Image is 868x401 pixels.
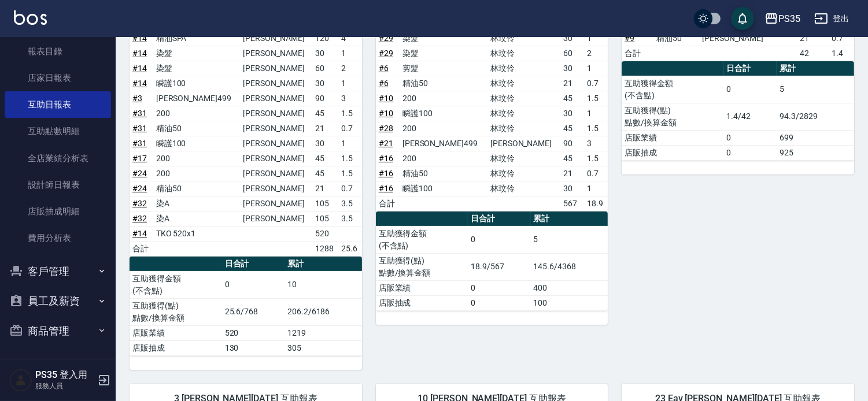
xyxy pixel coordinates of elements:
[240,196,312,211] td: [PERSON_NAME]
[5,225,111,251] a: 費用分析表
[376,211,608,311] table: a dense table
[622,76,723,103] td: 互助獲得金額 (不含點)
[132,139,147,148] a: #31
[778,12,800,26] div: PS35
[379,34,393,43] a: #29
[5,198,111,225] a: 店販抽成明細
[285,340,362,355] td: 305
[400,121,487,136] td: 200
[338,46,362,61] td: 1
[312,136,338,151] td: 30
[487,61,560,76] td: 林玟伶
[379,94,393,103] a: #10
[376,196,400,211] td: 合計
[130,340,222,355] td: 店販抽成
[560,136,584,151] td: 90
[132,199,147,208] a: #32
[468,226,530,253] td: 0
[584,31,608,46] td: 1
[777,61,854,76] th: 累計
[400,76,487,91] td: 精油50
[240,136,312,151] td: [PERSON_NAME]
[584,196,608,211] td: 18.9
[584,106,608,121] td: 1
[312,226,338,241] td: 520
[376,295,468,310] td: 店販抽成
[468,253,530,280] td: 18.9/567
[376,1,608,211] table: a dense table
[285,298,362,325] td: 206.2/6186
[810,8,854,29] button: 登出
[338,136,362,151] td: 1
[376,226,468,253] td: 互助獲得金額 (不含點)
[487,46,560,61] td: 林玟伶
[240,121,312,136] td: [PERSON_NAME]
[285,271,362,298] td: 10
[338,241,362,256] td: 25.6
[130,257,362,356] table: a dense table
[5,286,111,316] button: 員工及薪資
[584,136,608,151] td: 3
[130,1,362,257] table: a dense table
[130,271,222,298] td: 互助獲得金額 (不含點)
[379,109,393,118] a: #10
[560,76,584,91] td: 21
[724,145,777,160] td: 0
[379,79,389,88] a: #6
[153,46,241,61] td: 染髮
[153,136,241,151] td: 瞬護100
[312,166,338,181] td: 45
[312,121,338,136] td: 21
[132,109,147,118] a: #31
[829,31,854,46] td: 0.7
[724,130,777,145] td: 0
[130,298,222,325] td: 互助獲得(點) 點數/換算金額
[153,226,241,241] td: TKO 520x1
[153,211,241,226] td: 染A
[400,46,487,61] td: 染髮
[487,166,560,181] td: 林玟伶
[379,49,393,58] a: #29
[222,340,285,355] td: 130
[760,7,805,31] button: PS35
[240,46,312,61] td: [PERSON_NAME]
[487,151,560,166] td: 林玟伶
[584,151,608,166] td: 1.5
[132,49,147,58] a: #14
[829,46,854,61] td: 1.4
[240,211,312,226] td: [PERSON_NAME]
[622,46,653,61] td: 合計
[400,151,487,166] td: 200
[622,61,854,161] table: a dense table
[312,46,338,61] td: 30
[14,10,47,25] img: Logo
[487,76,560,91] td: 林玟伶
[240,151,312,166] td: [PERSON_NAME]
[285,325,362,340] td: 1219
[338,76,362,91] td: 1
[625,34,634,43] a: #9
[468,211,530,227] th: 日合計
[132,229,147,238] a: #14
[153,166,241,181] td: 200
[376,253,468,280] td: 互助獲得(點) 點數/換算金額
[285,257,362,272] th: 累計
[379,124,393,133] a: #28
[724,61,777,76] th: 日合計
[5,91,111,118] a: 互助日報表
[5,38,111,65] a: 報表目錄
[560,106,584,121] td: 30
[584,91,608,106] td: 1.5
[5,172,111,198] a: 設計師日報表
[531,211,608,227] th: 累計
[338,106,362,121] td: 1.5
[5,118,111,144] a: 互助點數明細
[777,130,854,145] td: 699
[132,94,142,103] a: #3
[622,130,723,145] td: 店販業績
[240,31,312,46] td: [PERSON_NAME]
[222,298,285,325] td: 25.6/768
[9,369,32,392] img: Person
[338,31,362,46] td: 4
[240,166,312,181] td: [PERSON_NAME]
